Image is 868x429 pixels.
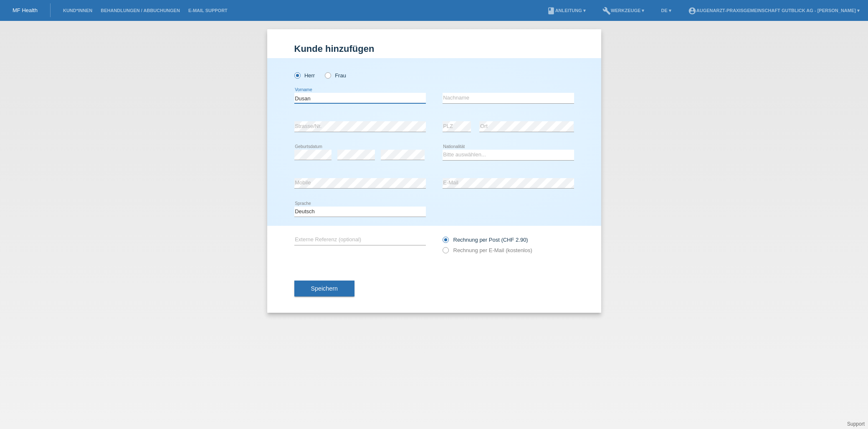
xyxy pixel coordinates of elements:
[443,237,528,243] label: Rechnung per Post (CHF 2.90)
[443,247,448,258] input: Rechnung per E-Mail (kostenlos)
[184,8,232,13] a: E-Mail Support
[547,7,555,15] i: book
[13,7,38,13] a: MF Health
[325,72,330,78] input: Frau
[688,7,696,15] i: account_circle
[602,7,611,15] i: build
[294,72,315,79] label: Herr
[294,72,300,78] input: Herr
[325,72,346,79] label: Frau
[59,8,96,13] a: Kund*innen
[96,8,184,13] a: Behandlungen / Abbuchungen
[311,285,338,292] span: Speichern
[443,237,448,247] input: Rechnung per Post (CHF 2.90)
[294,281,354,296] button: Speichern
[657,8,675,13] a: DE ▾
[598,8,649,13] a: buildWerkzeuge ▾
[847,421,865,427] a: Support
[684,8,864,13] a: account_circleAugenarzt-Praxisgemeinschaft Gutblick AG - [PERSON_NAME] ▾
[443,247,532,253] label: Rechnung per E-Mail (kostenlos)
[294,43,574,54] h1: Kunde hinzufügen
[543,8,590,13] a: bookAnleitung ▾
